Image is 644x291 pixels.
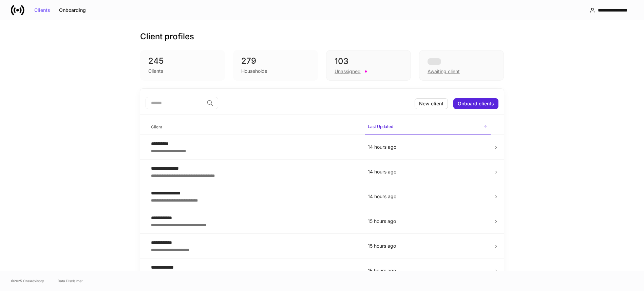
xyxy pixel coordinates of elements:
button: Clients [30,5,55,16]
div: Onboarding [59,8,86,13]
span: Last Updated [365,120,491,134]
div: Awaiting client [419,50,504,81]
button: Onboarding [55,5,90,16]
button: New client [415,98,448,109]
p: 15 hours ago [368,243,488,249]
div: 103 [335,56,402,67]
a: Data Disclaimer [58,278,83,284]
div: 245 [148,56,217,66]
p: 15 hours ago [368,218,488,225]
p: 14 hours ago [368,168,488,175]
button: Onboard clients [453,98,498,109]
div: 279 [241,56,310,66]
div: Awaiting client [428,68,460,75]
h3: Client profiles [140,31,194,42]
div: 103Unassigned [326,50,411,81]
h6: Last Updated [368,123,393,130]
div: Clients [34,8,50,13]
span: Client [148,120,360,134]
div: Onboard clients [458,101,494,106]
div: Unassigned [335,68,361,75]
span: © 2025 OneAdvisory [11,278,44,284]
div: Clients [148,68,163,75]
p: 15 hours ago [368,267,488,274]
p: 14 hours ago [368,144,488,150]
h6: Client [151,124,162,130]
p: 14 hours ago [368,193,488,200]
div: New client [419,101,443,106]
div: Households [241,68,267,75]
